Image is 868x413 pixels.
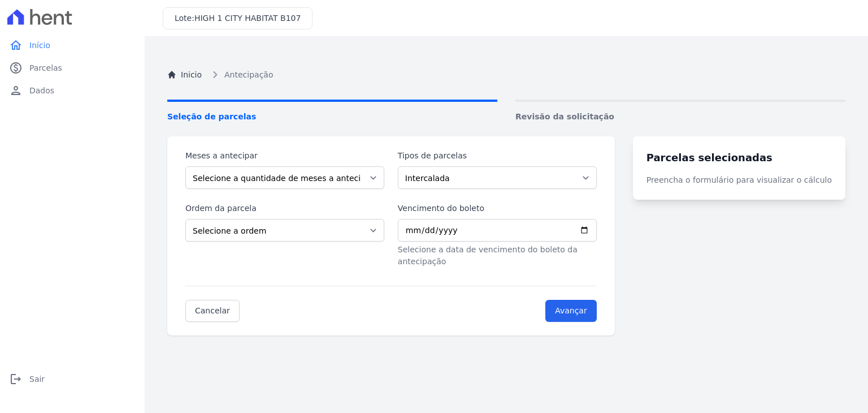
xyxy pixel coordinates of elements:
[194,14,301,23] span: HIGH 1 CITY HABITAT B107
[398,244,597,268] p: Selecione a data de vencimento do boleto da antecipação
[5,79,140,102] a: personDados
[167,100,845,123] nav: Progress
[167,68,845,81] nav: Breadcrumb
[185,150,384,162] label: Meses a antecipar
[9,372,23,386] i: logout
[515,111,845,123] span: Revisão da solicitação
[9,84,23,97] i: person
[29,62,62,74] span: Parcelas
[29,40,50,51] span: Início
[646,150,832,165] h3: Parcelas selecionadas
[5,57,140,79] a: paidParcelas
[5,34,140,57] a: homeInício
[545,300,597,322] input: Avançar
[398,150,597,162] label: Tipos de parcelas
[646,174,832,186] p: Preencha o formulário para visualizar o cálculo
[29,373,45,385] span: Sair
[185,203,384,214] label: Ordem da parcela
[167,69,202,81] a: Inicio
[224,69,273,81] span: Antecipação
[9,38,23,52] i: home
[9,61,23,75] i: paid
[185,300,240,322] a: Cancelar
[29,85,54,96] span: Dados
[5,368,140,390] a: logoutSair
[175,12,301,24] h3: Lote:
[398,203,597,214] label: Vencimento do boleto
[167,111,497,123] span: Seleção de parcelas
